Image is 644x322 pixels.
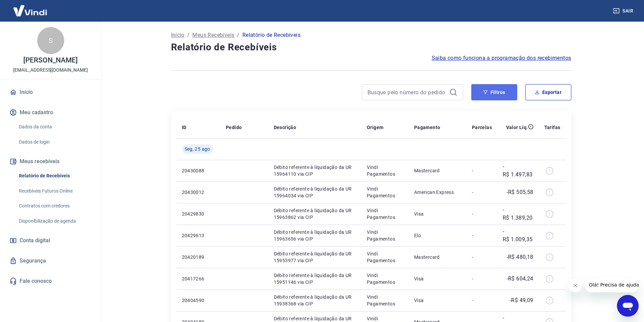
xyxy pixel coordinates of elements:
iframe: Fechar mensagem [569,279,582,292]
p: Débito referente à liquidação da UR 15953977 via CIP [274,250,356,264]
a: Dados da conta [16,120,93,134]
p: 20417266 [182,275,215,282]
p: [EMAIL_ADDRESS][DOMAIN_NAME] [13,67,88,74]
p: Valor Líq. [506,124,528,131]
p: ID [182,124,187,131]
p: Origem [367,124,383,131]
p: Pedido [226,124,242,131]
p: 20420189 [182,254,215,261]
p: American Express [414,189,461,196]
p: Mastercard [414,167,461,174]
button: Exportar [525,84,571,100]
p: 20430088 [182,167,215,174]
p: - [472,297,492,304]
p: - [472,210,492,217]
p: -R$ 1.497,83 [503,163,533,179]
p: Elo [414,232,461,239]
p: Débito referente à liquidação da UR 15963862 via CIP [274,207,356,221]
p: 20404590 [182,297,215,304]
a: Dados de login [16,135,93,149]
p: / [187,31,190,39]
p: -R$ 604,24 [507,275,533,283]
iframe: Botão para abrir a janela de mensagens [617,295,639,317]
a: Disponibilização de agenda [16,214,93,228]
span: Olá! Precisa de ajuda? [4,5,57,10]
p: Débito referente à liquidação da UR 15951146 via CIP [274,272,356,286]
a: Relatório de Recebíveis [16,169,93,183]
p: Visa [414,210,461,217]
p: Vindi Pagamentos [367,272,403,286]
p: Vindi Pagamentos [367,250,403,264]
p: Visa [414,297,461,304]
div: S [37,27,64,54]
span: Conta digital [20,236,50,245]
a: Fale conosco [8,274,93,289]
p: Vindi Pagamentos [367,207,403,221]
p: 20429830 [182,210,215,217]
p: -R$ 505,58 [507,188,533,196]
p: Débito referente à liquidação da UR 15964034 via CIP [274,185,356,199]
p: - [472,232,492,239]
iframe: Mensagem da empresa [585,277,639,292]
a: Início [8,85,93,100]
img: Vindi [8,0,52,21]
button: Meus recebíveis [8,154,93,169]
span: Seg, 25 ago [185,146,210,152]
button: Sair [612,5,636,17]
p: Débito referente à liquidação da UR 15964110 via CIP [274,164,356,177]
p: Relatório de Recebíveis [242,31,301,39]
button: Filtros [471,84,517,100]
a: Meus Recebíveis [192,31,234,39]
p: - [472,167,492,174]
p: Descrição [274,124,296,131]
p: Pagamento [414,124,440,131]
p: -R$ 49,09 [510,296,533,304]
p: / [237,31,239,39]
p: -R$ 480,18 [507,253,533,261]
a: Contratos com credores [16,199,93,213]
h4: Relatório de Recebíveis [171,41,571,54]
p: Vindi Pagamentos [367,164,403,177]
p: Tarifas [544,124,560,131]
p: - [472,189,492,196]
p: Débito referente à liquidação da UR 15963656 via CIP [274,229,356,242]
a: Recebíveis Futuros Online [16,184,93,198]
p: - [472,254,492,261]
p: - [472,275,492,282]
p: [PERSON_NAME] [23,57,77,64]
a: Início [171,31,185,39]
p: Vindi Pagamentos [367,294,403,307]
a: Segurança [8,253,93,268]
button: Meu cadastro [8,105,93,120]
p: -R$ 1.389,20 [503,206,533,222]
p: Mastercard [414,254,461,261]
p: 20429613 [182,232,215,239]
p: Visa [414,275,461,282]
p: Vindi Pagamentos [367,185,403,199]
p: Vindi Pagamentos [367,229,403,242]
p: 20430012 [182,189,215,196]
a: Saiba como funciona a programação dos recebimentos [432,54,571,62]
a: Conta digital [8,233,93,248]
p: Débito referente à liquidação da UR 15938368 via CIP [274,294,356,307]
input: Busque pelo número do pedido [367,87,447,97]
p: -R$ 1.009,35 [503,227,533,244]
p: Parcelas [472,124,492,131]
